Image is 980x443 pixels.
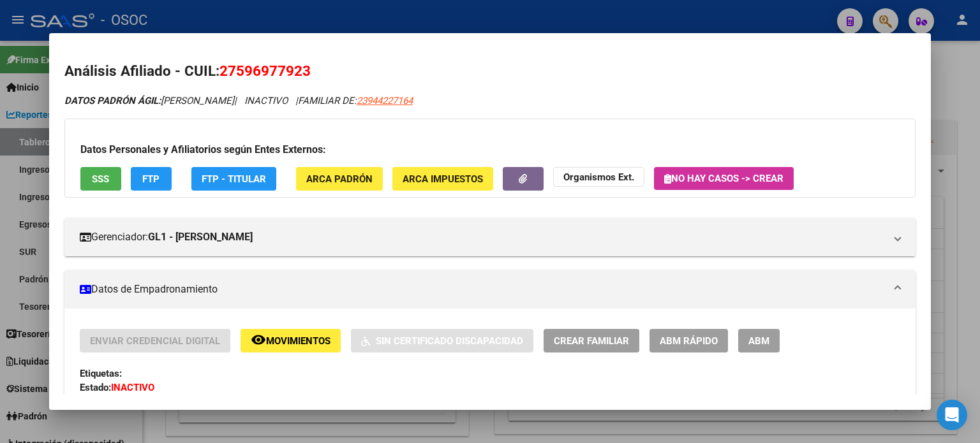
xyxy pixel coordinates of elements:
[748,335,769,347] span: ABM
[80,142,900,157] h3: Datos Personales y Afiliatorios según Entes Externos:
[92,173,109,185] span: SSS
[376,335,523,347] span: Sin Certificado Discapacidad
[306,173,373,185] span: ARCA Padrón
[241,329,341,352] button: Movimientos
[660,335,718,347] span: ABM Rápido
[80,167,121,191] button: SSS
[80,382,111,393] strong: Estado:
[296,167,383,191] button: ARCA Padrón
[64,218,916,256] mat-expansion-panel-header: Gerenciador:GL1 - [PERSON_NAME]
[64,95,161,106] strong: DATOS PADRÓN ÁGIL:
[80,329,230,352] button: Enviar Credencial Digital
[563,171,634,183] strong: Organismos Ext.
[738,329,780,352] button: ABM
[64,95,234,106] span: [PERSON_NAME]
[403,173,483,185] span: ARCA Impuestos
[80,282,885,297] mat-panel-title: Datos de Empadronamiento
[392,167,493,191] button: ARCA Impuestos
[219,62,311,79] span: 27596977923
[80,368,122,379] strong: Etiquetas:
[191,167,276,191] button: FTP - Titular
[266,335,330,347] span: Movimientos
[553,167,644,187] button: Organismos Ext.
[298,95,413,106] span: FAMILIAR DE:
[90,335,220,347] span: Enviar Credencial Digital
[131,167,172,191] button: FTP
[142,173,160,185] span: FTP
[64,95,413,106] i: | INACTIVO |
[111,382,154,393] strong: INACTIVO
[654,167,794,190] button: No hay casos -> Crear
[80,229,885,245] mat-panel-title: Gerenciador:
[544,329,639,352] button: Crear Familiar
[554,335,629,347] span: Crear Familiar
[937,400,967,430] div: Open Intercom Messenger
[251,332,266,347] mat-icon: remove_red_eye
[64,270,916,309] mat-expansion-panel-header: Datos de Empadronamiento
[148,229,253,245] strong: GL1 - [PERSON_NAME]
[650,329,728,352] button: ABM Rápido
[351,329,533,352] button: Sin Certificado Discapacidad
[64,61,916,82] h2: Análisis Afiliado - CUIL:
[664,173,783,184] span: No hay casos -> Crear
[202,173,266,185] span: FTP - Titular
[357,95,413,106] span: 23944227164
